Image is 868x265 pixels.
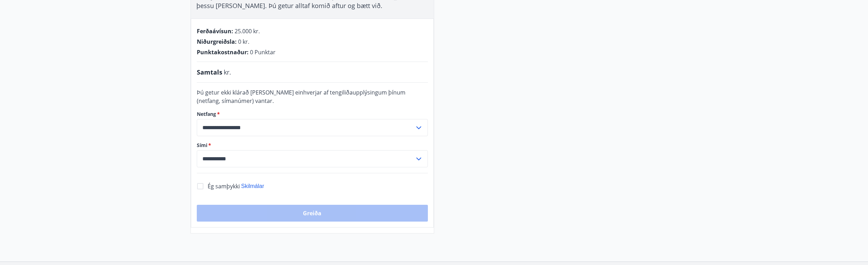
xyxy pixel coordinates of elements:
[197,48,249,56] span: Punktakostnaður :
[241,183,264,189] span: Skilmálar
[197,89,405,105] span: Þú getur ekki klárað [PERSON_NAME] einhverjar af tengiliðaupplýsingum þínum (netfang, símanúmer) ...
[197,111,428,118] label: Netfang
[197,142,428,149] label: Sími
[208,182,240,190] span: Ég samþykki
[197,38,237,46] span: Niðurgreiðsla :
[224,68,231,77] span: kr.
[197,27,233,35] span: Ferðaávísun :
[197,68,222,77] span: Samtals
[238,38,249,46] span: 0 kr.
[235,27,260,35] span: 25.000 kr.
[241,182,264,190] button: Skilmálar
[250,48,276,56] span: 0 Punktar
